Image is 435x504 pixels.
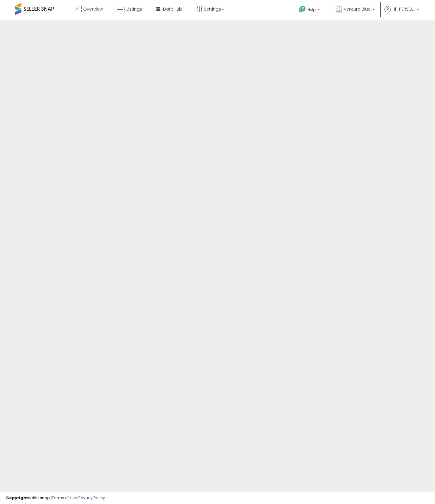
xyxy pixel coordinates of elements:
[163,6,182,12] span: DataHub
[384,6,419,20] a: Hi [PERSON_NAME]
[294,1,326,20] a: Help
[299,5,306,13] i: Get Help
[392,6,415,12] span: Hi [PERSON_NAME]
[83,6,103,12] span: Overview
[126,6,142,12] span: Listings
[344,6,371,12] span: Venture Blue
[308,7,316,12] span: Help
